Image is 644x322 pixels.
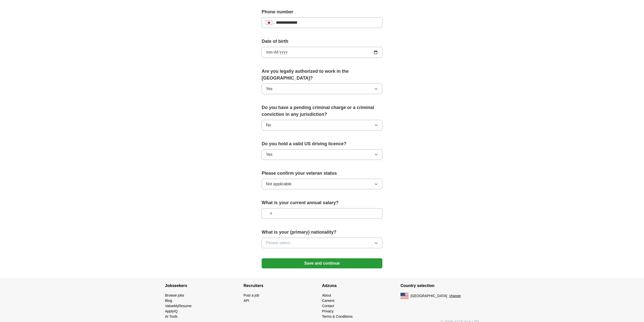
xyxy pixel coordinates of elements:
[411,293,447,299] span: [GEOGRAPHIC_DATA]
[262,170,382,177] label: Please confirm your veteran status
[322,304,334,308] a: Contact
[400,279,479,293] h4: Country selection
[322,299,335,303] a: Careers
[262,179,382,189] button: Not applicable
[449,293,461,299] button: change
[322,309,334,313] a: Privacy
[266,86,272,92] span: Yes
[322,314,352,318] a: Terms & Conditions
[262,104,382,118] label: Do you have a pending criminal charge or a criminal conviction in any jurisdiction?
[266,181,291,187] span: Not applicable
[266,240,293,246] span: Please select...
[400,293,409,299] img: US flag
[262,9,382,15] label: Phone number
[262,229,382,236] label: What is your (primary) nationality?
[262,68,382,82] label: Are you legally authorized to work in the [GEOGRAPHIC_DATA]?
[262,84,382,94] button: Yes
[165,299,172,303] a: Blog
[266,152,272,158] span: Yes
[165,293,184,297] a: Browse jobs
[262,140,382,147] label: Do you hold a valid US driving licence?
[244,293,259,297] a: Post a job
[262,199,382,206] label: What is your current annual salary?
[165,309,178,313] a: ApplyIQ
[262,149,382,160] button: Yes
[266,122,271,128] span: No
[165,314,178,318] a: AI Tools
[262,238,382,248] button: Please select...
[165,304,192,308] a: ValueMyResume
[262,38,382,45] label: Date of birth
[262,120,382,130] button: No
[262,258,382,268] button: Save and continue
[244,299,249,303] a: API
[322,293,331,297] a: About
